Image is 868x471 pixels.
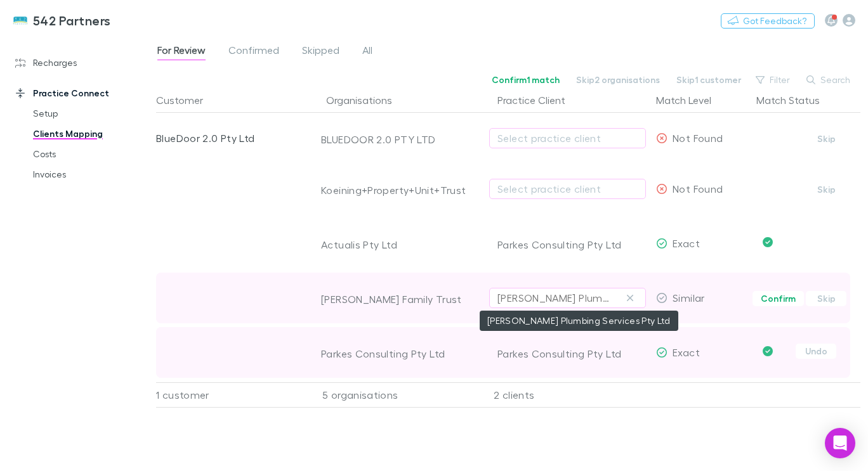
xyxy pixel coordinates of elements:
button: Confirm [753,291,804,306]
button: Match Status [756,87,835,113]
span: Not Found [673,132,723,144]
button: Customer [156,87,218,113]
div: 5 organisations [308,382,480,408]
span: Not Found [673,183,723,195]
button: Select practice client [489,179,646,199]
a: Costs [20,144,163,164]
a: Practice Connect [3,83,163,103]
span: Confirmed [228,44,279,60]
button: Match Level [656,87,727,113]
div: [PERSON_NAME] Family Trust [321,293,475,306]
div: Parkes Consulting Pty Ltd [497,219,646,270]
button: Got Feedback? [721,13,815,29]
svg: Confirmed [763,346,773,356]
a: Recharges [3,53,163,73]
svg: Confirmed [763,237,773,247]
button: Filter [749,72,798,87]
button: Organisations [326,87,407,113]
img: 542 Partners's Logo [13,13,28,28]
div: BLUEDOOR 2.0 PTY LTD [321,133,475,146]
div: [PERSON_NAME] Plumbing Services Pty Ltd [497,290,612,306]
span: Exact [673,237,700,249]
button: Search [800,72,858,87]
div: Select practice client [497,181,638,197]
div: Parkes Consulting Pty Ltd [321,347,475,360]
div: Open Intercom Messenger [825,428,855,458]
span: All [362,44,372,60]
button: Practice Client [497,87,581,113]
a: 542 Partners [5,5,119,35]
button: Confirm1 match [483,72,568,87]
span: Similar [673,292,705,304]
div: Koeining+Property+Unit+Trust [321,184,475,197]
h3: 542 Partners [33,13,111,28]
button: Undo [796,344,836,359]
div: Actualis Pty Ltd [321,238,475,251]
span: Exact [673,346,700,358]
a: Invoices [20,164,163,184]
button: Skip [806,182,846,197]
div: Select practice client [497,131,638,146]
a: Setup [20,103,163,124]
span: For Review [157,44,206,60]
button: Skip [806,131,846,146]
button: Select practice client [489,128,646,148]
div: 1 customer [156,382,308,408]
span: Skipped [302,44,339,60]
button: Skip2 organisations [568,72,668,87]
div: 2 clients [480,382,651,408]
div: BlueDoor 2.0 Pty Ltd [156,113,303,164]
button: Skip [806,291,846,306]
button: Skip1 customer [668,72,749,87]
a: Clients Mapping [20,124,163,144]
div: Parkes Consulting Pty Ltd [497,328,646,379]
